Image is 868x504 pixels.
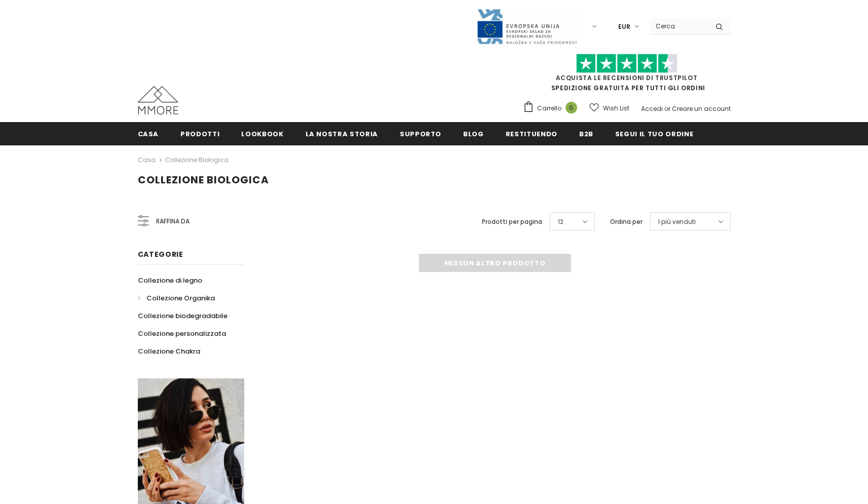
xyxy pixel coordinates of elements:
span: Collezione biologica [138,173,269,187]
img: Casi MMORE [138,86,178,114]
span: I più venduti [658,217,696,227]
a: Blog [463,122,484,145]
span: EUR [618,22,630,32]
span: supporto [400,129,441,139]
a: Collezione personalizzata [138,325,226,342]
label: Prodotti per pagina [482,217,542,227]
span: 0 [565,102,577,113]
a: Restituendo [506,122,557,145]
span: Categorie [138,249,183,259]
span: La nostra storia [306,129,378,139]
a: Casa [138,154,156,166]
span: Collezione biodegradabile [138,311,228,321]
span: or [664,104,670,113]
a: Collezione biologica [165,156,229,164]
a: La nostra storia [306,122,378,145]
span: Collezione Organika [146,293,215,303]
span: 12 [558,217,563,227]
a: Collezione biodegradabile [138,307,228,325]
span: Prodotti [180,129,219,139]
a: Segui il tuo ordine [615,122,693,145]
a: Lookbook [241,122,283,145]
a: Javni Razpis [476,22,578,30]
span: Carrello [537,103,561,113]
a: Acquista le recensioni di TrustPilot [556,73,698,82]
span: Lookbook [241,129,283,139]
a: Collezione Organika [138,289,215,307]
a: Carrello 0 [523,101,582,116]
a: Collezione Chakra [138,342,200,360]
input: Search Site [650,19,708,33]
a: Prodotti [180,122,219,145]
img: Fidati di Pilot Stars [576,54,677,73]
a: supporto [400,122,441,145]
a: Collezione di legno [138,272,202,289]
a: Creare un account [672,104,731,113]
a: Casa [138,122,159,145]
span: Raffina da [156,216,190,227]
span: Collezione Chakra [138,346,200,356]
span: Segui il tuo ordine [615,129,693,139]
span: Wish List [603,103,629,113]
span: Blog [463,129,484,139]
span: Collezione personalizzata [138,329,226,338]
span: Casa [138,129,159,139]
img: Javni Razpis [476,8,578,45]
label: Ordina per [610,217,643,227]
a: B2B [579,122,593,145]
span: B2B [579,129,593,139]
span: Restituendo [506,129,557,139]
a: Accedi [641,104,663,113]
span: Collezione di legno [138,276,202,285]
span: SPEDIZIONE GRATUITA PER TUTTI GLI ORDINI [523,58,731,92]
a: Wish List [589,99,629,117]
